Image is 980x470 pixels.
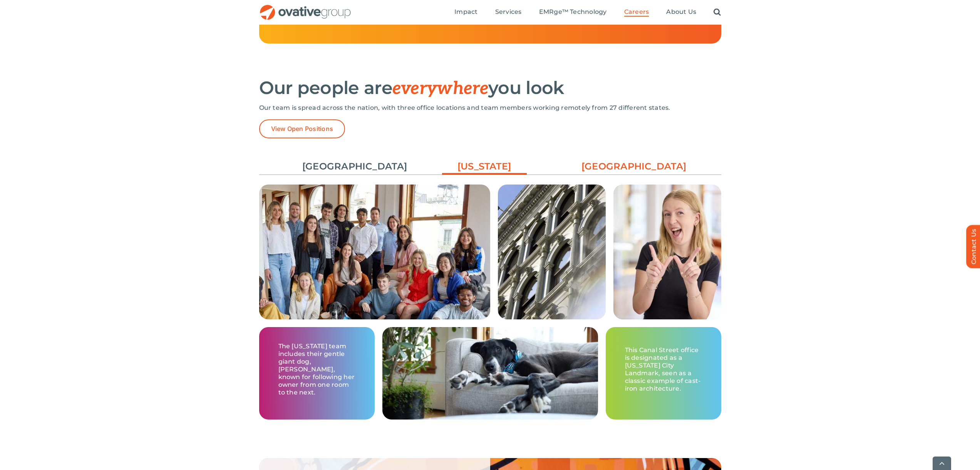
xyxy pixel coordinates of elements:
a: [GEOGRAPHIC_DATA] [302,160,387,173]
a: EMRge™ Technology [539,8,607,17]
p: The [US_STATE] team includes their gentle giant dog, [PERSON_NAME], known for following her owner... [278,342,355,396]
span: Services [495,8,522,16]
p: Our team is spread across the nation, with three office locations and team members working remote... [259,104,721,112]
img: Careers – New York Grid 4 [382,327,598,420]
a: [US_STATE] [442,160,527,177]
span: Careers [624,8,649,16]
span: EMRge™ Technology [539,8,607,16]
img: Careers – New York Grid 2 [498,185,606,319]
span: About Us [666,8,696,16]
a: Search [714,8,721,17]
span: everywhere [392,78,488,99]
span: Impact [454,8,477,16]
a: About Us [666,8,696,17]
img: Careers – New York Grid 1 [259,185,490,365]
h2: Our people are you look [259,78,721,98]
a: Services [495,8,522,17]
p: This Canal Street office is designated as a [US_STATE] City Landmark, seen as a classic example o... [625,346,702,393]
a: View Open Positions [259,119,345,138]
a: Impact [454,8,477,17]
span: View Open Positions [271,125,333,133]
a: OG_Full_horizontal_RGB [259,4,352,11]
a: [GEOGRAPHIC_DATA] [581,160,666,173]
ul: Post Filters [259,156,721,177]
a: Careers [624,8,649,17]
img: Careers – New York Grid 3 [613,185,721,319]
